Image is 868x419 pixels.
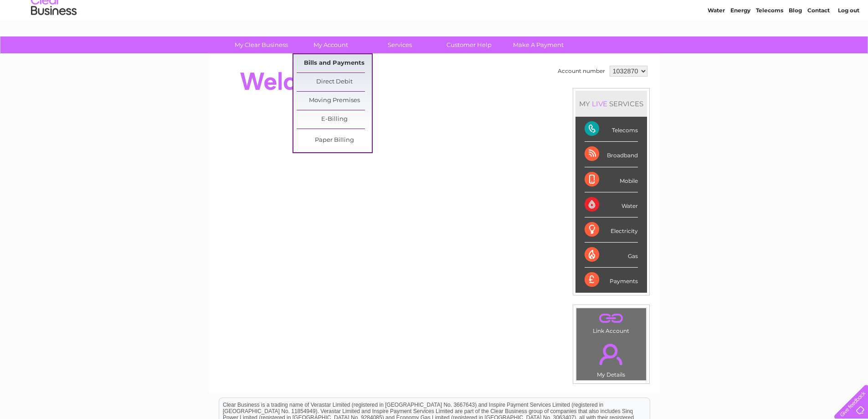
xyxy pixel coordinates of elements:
a: Bills and Payments [297,54,372,72]
a: Log out [838,39,859,46]
a: Services [362,36,437,53]
a: Telecoms [756,39,783,46]
div: Broadband [585,142,638,167]
div: Clear Business is a trading name of Verastar Limited (registered in [GEOGRAPHIC_DATA] No. 3667643... [219,5,650,44]
a: Energy [730,39,750,46]
a: Contact [807,39,830,46]
div: Gas [585,243,638,268]
div: Electricity [585,217,638,243]
td: Link Account [576,308,647,336]
td: My Details [576,336,647,381]
a: Customer Help [431,36,507,53]
a: Make A Payment [501,36,576,53]
div: LIVE [590,99,609,108]
div: Payments [585,268,638,292]
a: . [579,310,644,326]
a: Paper Billing [297,131,372,150]
a: Moving Premises [297,92,372,110]
a: Direct Debit [297,73,372,91]
a: Blog [789,39,802,46]
a: My Account [293,36,368,53]
a: Water [708,39,725,46]
a: My Clear Business [224,36,299,53]
div: Mobile [585,167,638,192]
td: Account number [555,63,607,79]
a: . [579,338,644,370]
img: logo.png [31,24,77,52]
a: E-Billing [297,110,372,129]
div: Telecoms [585,117,638,142]
div: MY SERVICES [575,91,647,117]
a: 0333 014 3131 [696,5,759,16]
div: Water [585,192,638,217]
